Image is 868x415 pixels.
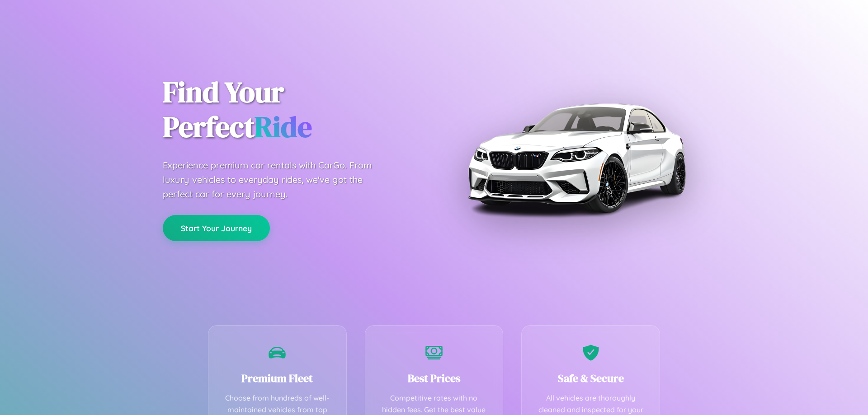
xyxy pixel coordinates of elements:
[463,45,689,271] img: Premium BMW car rental vehicle
[163,75,420,145] h1: Find Your Perfect
[535,371,646,386] h3: Safe & Secure
[379,371,490,386] h3: Best Prices
[163,215,270,241] button: Start Your Journey
[163,158,389,201] p: Experience premium car rentals with CarGo. From luxury vehicles to everyday rides, we've got the ...
[222,371,333,386] h3: Premium Fleet
[255,107,312,146] span: Ride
